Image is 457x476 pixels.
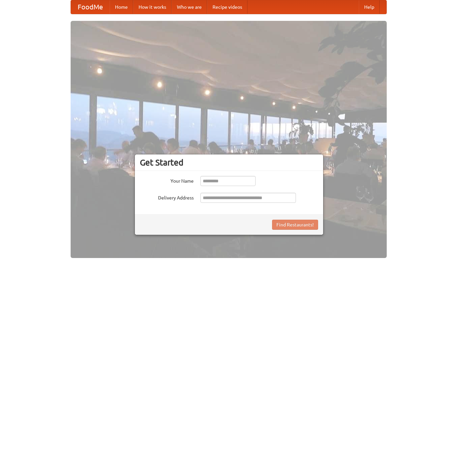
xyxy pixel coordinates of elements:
[207,0,247,14] a: Recipe videos
[272,220,318,230] button: Find Restaurants!
[140,157,318,168] h3: Get Started
[359,0,380,14] a: Help
[133,0,172,14] a: How it works
[110,0,133,14] a: Home
[140,193,194,201] label: Delivery Address
[71,0,110,14] a: FoodMe
[172,0,207,14] a: Who we are
[140,176,194,184] label: Your Name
